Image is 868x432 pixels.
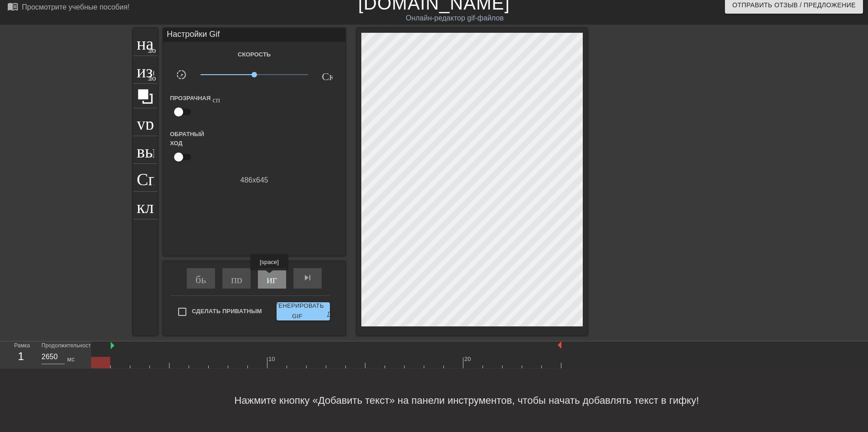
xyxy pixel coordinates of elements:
[322,69,365,80] ya-tr-span: Скорость
[41,343,94,349] ya-tr-span: Продолжительность
[137,140,393,158] ya-tr-span: выбор_размера_фото_большой
[256,176,268,184] ya-tr-span: 645
[7,1,129,15] a: Просмотрите учебные пособия!
[137,112,191,130] ya-tr-span: урожай
[167,30,220,39] ya-tr-span: Настройки Gif
[267,272,330,283] ya-tr-span: играй_арроу
[22,3,129,11] ya-tr-span: Просмотрите учебные пособия!
[252,176,256,184] ya-tr-span: x
[271,301,324,322] ya-tr-span: Сгенерировать GIF
[302,272,432,283] ya-tr-span: skip_next - пропустить следующий
[14,348,28,365] div: 1
[170,95,211,102] ya-tr-span: Прозрачная
[195,272,277,283] ya-tr-span: быстрый поворот
[212,95,238,102] ya-tr-span: справка
[137,32,202,50] ya-tr-span: название
[192,308,262,315] ya-tr-span: Сделать Приватным
[238,51,271,58] ya-tr-span: Скорость
[277,302,330,320] button: Сгенерировать GIF
[137,168,198,185] ya-tr-span: Справка
[406,14,503,22] ya-tr-span: Онлайн-редактор gif-файлов
[558,341,561,349] img: bound-end.png
[137,196,218,213] ya-tr-span: клавиатура
[14,342,30,349] ya-tr-span: Рамка
[240,176,252,184] ya-tr-span: 486
[234,395,699,406] ya-tr-span: Нажмите кнопку «Добавить текст» на панели инструментов, чтобы начать добавлять текст в гифку!
[148,73,200,81] ya-tr-span: добавить_круг
[176,69,187,80] ya-tr-span: slow_motion_video
[268,355,277,364] div: 10
[137,60,232,77] ya-tr-span: изображение
[231,272,312,283] ya-tr-span: пропускать ранее
[464,355,473,364] div: 20
[170,131,204,147] ya-tr-span: Обратный ход
[148,45,200,53] ya-tr-span: добавить_круг
[67,356,75,363] ya-tr-span: мс
[327,306,403,317] ya-tr-span: двойная стрелка
[7,1,74,12] ya-tr-span: menu_book_бук меню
